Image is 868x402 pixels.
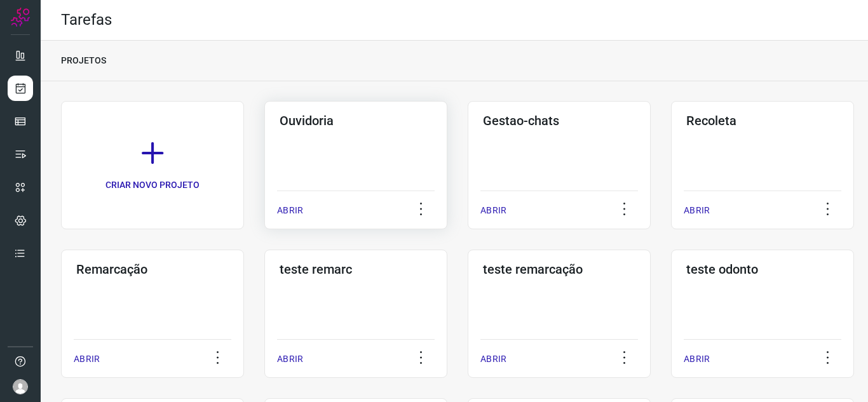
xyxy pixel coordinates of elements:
[483,262,635,277] h3: teste remarcação
[105,178,200,192] p: CRIAR NOVO PROJETO
[686,262,839,277] h3: teste odonto
[277,204,303,217] p: ABRIR
[74,352,100,366] p: ABRIR
[483,113,635,128] h3: Gestao-chats
[686,113,839,128] h3: Recoleta
[480,204,506,217] p: ABRIR
[61,54,106,67] p: PROJETOS
[13,379,28,394] img: avatar-user-boy.jpg
[76,262,229,277] h3: Remarcação
[11,8,30,27] img: Logo
[280,262,432,277] h3: teste remarc
[61,11,112,29] h2: Tarefas
[277,352,303,366] p: ABRIR
[280,113,432,128] h3: Ouvidoria
[684,352,710,366] p: ABRIR
[480,352,506,366] p: ABRIR
[684,204,710,217] p: ABRIR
